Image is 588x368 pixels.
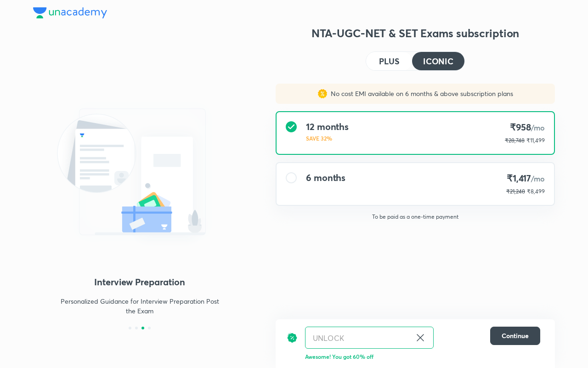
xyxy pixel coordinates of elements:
span: Continue [502,331,529,340]
img: LMP_2_7b8126245a.svg [33,92,246,252]
h4: 12 months [306,121,349,132]
button: Continue [490,327,540,345]
button: ICONIC [412,52,464,70]
img: discount [287,327,298,349]
p: ₹21,248 [506,187,525,196]
span: /mo [531,123,545,132]
p: To be paid as a one-time payment [268,213,562,221]
img: sales discount [318,89,327,98]
h4: Interview Preparation [33,275,246,289]
span: ₹8,499 [527,188,545,195]
h3: NTA-UGC-NET & SET Exams subscription [276,26,555,40]
span: /mo [531,174,545,183]
h4: PLUS [379,57,399,65]
p: No cost EMI available on 6 months & above subscription plans [327,89,513,98]
p: Personalized Guidance for Interview Preparation Post the Exam [60,296,220,316]
p: ₹28,748 [505,136,525,145]
p: SAVE 32% [306,134,349,142]
h4: 6 months [306,172,345,183]
h4: ICONIC [423,57,453,65]
input: Have a referral code? [305,327,411,349]
button: PLUS [366,52,412,70]
img: Company Logo [33,7,107,18]
h4: ₹958 [505,121,545,134]
span: ₹11,499 [526,137,545,144]
h4: ₹1,417 [506,172,545,185]
p: Awesome! You got 60% off [305,352,540,361]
